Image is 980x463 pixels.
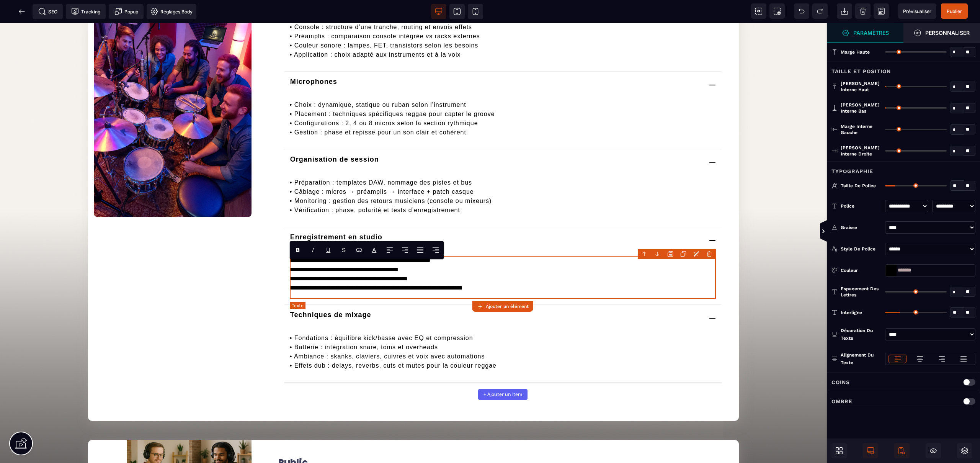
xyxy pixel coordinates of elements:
[372,246,376,254] p: A
[853,30,889,36] strong: Paramètres
[71,8,100,15] span: Tracking
[831,351,881,366] p: Alignement du texte
[296,246,300,254] b: B
[290,210,382,218] span: Enregistrement en studio
[431,4,446,19] span: Voir bureau
[831,378,850,387] p: Coins
[855,3,871,19] span: Nettoyage
[114,8,138,15] span: Popup
[428,242,443,258] span: Align Right
[841,267,881,274] div: Couleur
[486,304,529,309] strong: Ajouter un élément
[926,443,941,458] span: Masquer le bloc
[831,443,847,458] span: Ouvrir les blocs
[841,80,881,93] span: [PERSON_NAME] interne haut
[290,311,716,353] p: • Fondations : équilibre kick/basse avec EQ et compression • Batterie : intégration snare, toms e...
[751,3,766,19] span: Voir les composants
[312,246,314,254] i: I
[957,443,972,458] span: Ouvrir les calques
[894,443,910,458] span: Afficher le mobile
[863,443,878,458] span: Afficher le desktop
[449,4,465,19] span: Voir tablette
[66,4,106,19] span: Code de suivi
[478,366,528,377] button: + Ajouter un item
[794,3,809,19] span: Défaire
[841,183,876,189] span: Taille de police
[351,242,367,258] span: Lien
[38,8,57,15] span: SEO
[33,4,63,19] span: Métadata SEO
[372,246,376,254] label: Font color
[831,397,853,406] p: Ombre
[326,246,330,254] u: U
[941,3,968,19] span: Enregistrer le contenu
[841,286,881,298] span: Espacement des lettres
[109,4,144,19] span: Créer une alerte modale
[841,145,881,157] span: [PERSON_NAME] interne droite
[841,327,881,342] div: Décoration du texte
[874,3,889,19] span: Enregistrer
[336,242,351,258] span: Strike-through
[841,224,881,231] div: Graisse
[837,3,852,19] span: Importer
[827,162,980,176] div: Typographie
[290,77,716,120] p: • Choix : dynamique, statique ou ruban selon l’instrument • Placement : techniques spécifiques re...
[903,23,980,43] span: Ouvrir le gestionnaire de styles
[827,62,980,76] div: Taille et position
[903,8,931,14] span: Prévisualiser
[290,288,371,296] span: Techniques de mixage
[305,242,321,258] span: Italic
[290,133,379,140] span: Organisation de session
[382,242,397,258] span: Align Left
[841,49,870,55] span: Marge haute
[769,3,785,19] span: Capture d'écran
[841,102,881,114] span: [PERSON_NAME] interne bas
[14,4,29,19] span: Retour
[947,8,962,14] span: Publier
[827,220,835,243] span: Afficher les vues
[812,3,828,19] span: Rétablir
[290,155,716,198] p: • Préparation : templates DAW, nommage des pistes et bus • Câblage : micros → préamplis → interfa...
[321,242,336,258] span: Underline
[827,23,903,43] span: Ouvrir le gestionnaire de styles
[472,301,533,312] button: Ajouter un élément
[342,246,346,254] s: S
[925,30,970,36] strong: Personnaliser
[290,55,337,62] span: Microphones
[397,242,413,258] span: Align Center
[898,3,936,19] span: Aperçu
[841,309,862,316] span: Interligne
[413,242,428,258] span: Align Justify
[841,202,881,210] div: Police
[841,245,881,253] div: Style de police
[147,4,196,19] span: Favicon
[290,242,305,258] span: Bold
[468,4,483,19] span: Voir mobile
[150,8,193,15] span: Réglages Body
[841,123,881,136] span: Marge interne gauche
